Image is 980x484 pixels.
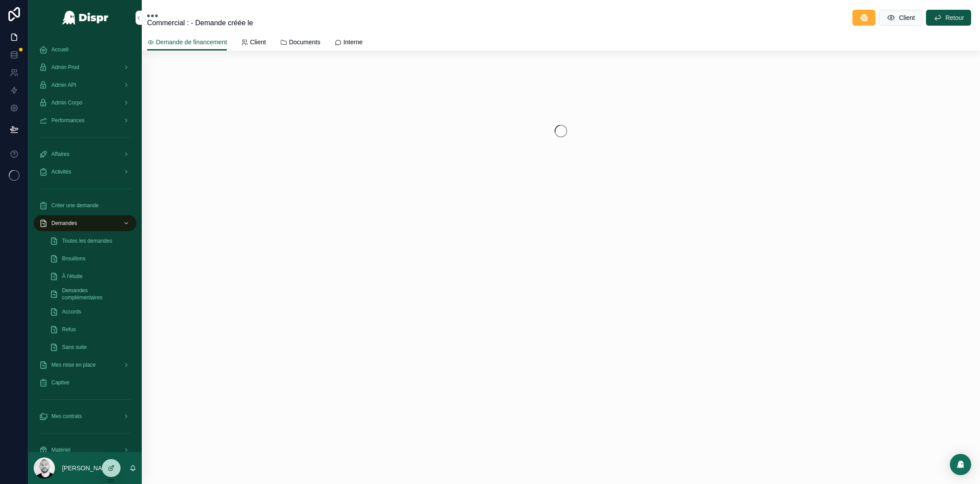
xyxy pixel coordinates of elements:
[51,379,70,386] span: Captive
[62,326,76,333] span: Refus
[945,13,964,22] span: Retour
[44,321,136,337] a: Refus
[51,151,69,158] span: Affaires
[62,237,112,244] span: Toutes les demandes
[62,308,81,315] span: Accords
[51,46,69,53] span: Accueil
[51,361,96,368] span: Mes mise en place
[28,35,142,452] div: scrollable content
[34,95,136,111] a: Admin Corpo
[51,413,82,420] span: Mes contrats
[343,38,363,46] span: Interne
[51,202,99,209] span: Créer une demande
[51,81,76,89] span: Admin API
[147,18,253,28] span: Commercial : - Demande créée le
[879,10,922,26] button: Client
[44,268,136,284] a: À l'étude
[34,375,136,391] a: Captive
[334,34,363,52] a: Interne
[34,59,136,75] a: Admin Prod
[62,287,128,301] span: Demandes complémentaires
[62,464,113,472] p: [PERSON_NAME]
[44,286,136,302] a: Demandes complémentaires
[44,339,136,355] a: Sans suite
[950,454,971,475] div: Open Intercom Messenger
[44,251,136,267] a: Brouillons
[62,344,87,351] span: Sans suite
[34,197,136,213] a: Créer une demande
[51,168,71,175] span: Activités
[34,146,136,162] a: Affaires
[62,11,109,25] img: App logo
[51,446,70,453] span: Matériel
[899,13,915,22] span: Client
[51,99,82,106] span: Admin Corpo
[34,42,136,58] a: Accueil
[44,304,136,320] a: Accords
[34,77,136,93] a: Admin API
[926,10,971,26] button: Retour
[34,442,136,458] a: Matériel
[34,164,136,180] a: Activités
[34,112,136,128] a: Performances
[241,34,266,52] a: Client
[51,64,79,71] span: Admin Prod
[147,34,227,51] a: Demande de financement
[34,357,136,373] a: Mes mise en place
[51,117,85,124] span: Performances
[34,215,136,231] a: Demandes
[51,220,77,227] span: Demandes
[156,38,227,46] span: Demande de financement
[62,255,86,262] span: Brouillons
[34,408,136,424] a: Mes contrats
[44,233,136,249] a: Toutes les demandes
[289,38,320,46] span: Documents
[280,34,320,52] a: Documents
[250,38,266,46] span: Client
[62,273,82,280] span: À l'étude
